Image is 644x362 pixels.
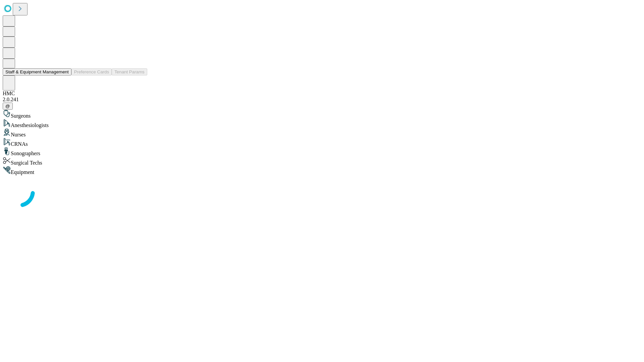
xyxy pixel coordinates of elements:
[3,110,641,119] div: Surgeons
[3,166,641,175] div: Equipment
[112,68,147,75] button: Tenant Params
[3,90,641,97] div: HMC
[3,68,71,75] button: Staff & Equipment Management
[3,138,641,147] div: CRNAs
[5,104,10,109] span: @
[3,157,641,166] div: Surgical Techs
[3,128,641,138] div: Nurses
[3,97,641,103] div: 2.0.241
[3,119,641,128] div: Anesthesiologists
[3,103,13,110] button: @
[71,68,112,75] button: Preference Cards
[3,147,641,157] div: Sonographers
